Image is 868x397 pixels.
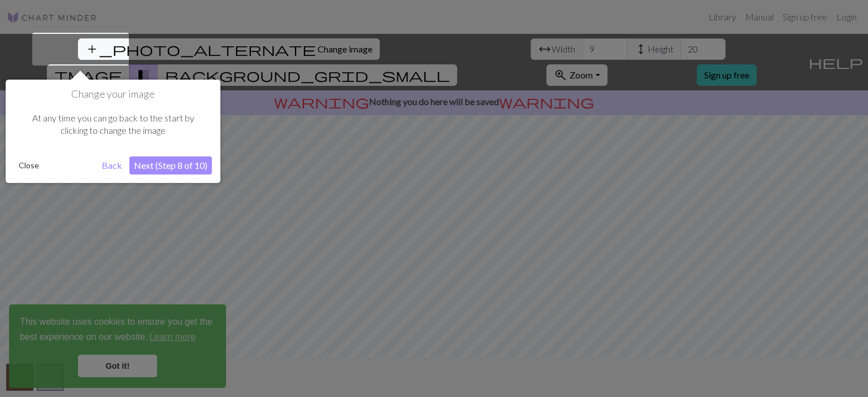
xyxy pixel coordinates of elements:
[129,156,212,174] button: Next (Step 8 of 10)
[14,157,44,174] button: Close
[6,80,220,183] div: Change your image
[97,156,127,174] button: Back
[14,101,212,149] div: At any time you can go back to the start by clicking to change the image
[14,88,212,101] h1: Change your image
